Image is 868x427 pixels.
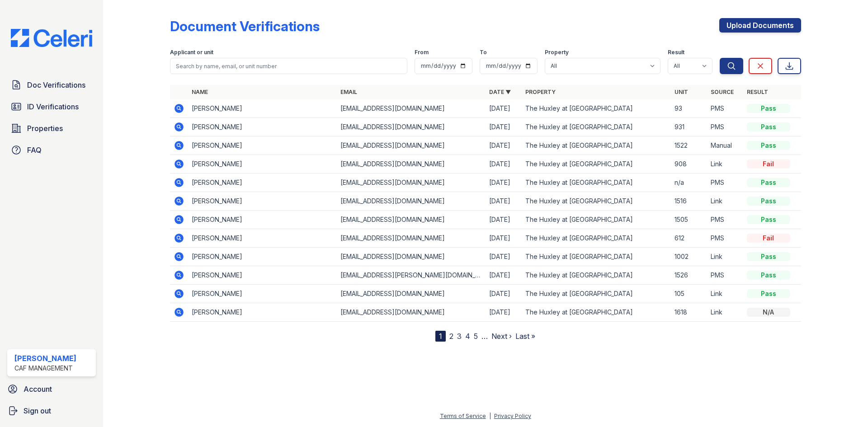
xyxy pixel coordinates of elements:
a: Unit [675,89,688,95]
div: Pass [747,141,790,150]
td: The Huxley at [GEOGRAPHIC_DATA] [522,118,670,136]
td: The Huxley at [GEOGRAPHIC_DATA] [522,248,670,266]
td: [DATE] [486,99,522,118]
a: 2 [449,332,453,341]
td: The Huxley at [GEOGRAPHIC_DATA] [522,174,670,192]
td: [EMAIL_ADDRESS][DOMAIN_NAME] [337,118,486,136]
a: Properties [7,119,96,137]
span: Account [24,384,52,394]
td: The Huxley at [GEOGRAPHIC_DATA] [522,266,670,285]
td: 93 [671,99,707,118]
td: Link [707,285,743,303]
div: 1 [435,331,446,342]
td: [EMAIL_ADDRESS][DOMAIN_NAME] [337,155,486,174]
td: 1505 [671,211,707,229]
td: [PERSON_NAME] [188,303,337,322]
td: 105 [671,285,707,303]
div: Pass [747,178,790,187]
td: [PERSON_NAME] [188,211,337,229]
div: Pass [747,289,790,298]
td: PMS [707,174,743,192]
td: Link [707,155,743,174]
div: Fail [747,160,790,169]
td: [PERSON_NAME] [188,248,337,266]
td: [EMAIL_ADDRESS][DOMAIN_NAME] [337,192,486,211]
span: Sign out [24,405,51,416]
a: Next › [491,332,512,341]
td: [PERSON_NAME] [188,136,337,155]
td: [DATE] [486,192,522,211]
img: CE_Logo_Blue-a8612792a0a2168367f1c8372b55b34899dd931a85d93a1a3d3e32e68fde9ad4.png [4,29,99,47]
a: ID Verifications [7,98,96,116]
a: 3 [457,332,462,341]
a: Privacy Policy [494,413,531,419]
td: The Huxley at [GEOGRAPHIC_DATA] [522,155,670,174]
td: The Huxley at [GEOGRAPHIC_DATA] [522,285,670,303]
td: 908 [671,155,707,174]
td: 1618 [671,303,707,322]
td: [PERSON_NAME] [188,285,337,303]
span: ID Verifications [27,101,79,112]
td: 1526 [671,266,707,285]
td: PMS [707,266,743,285]
td: 612 [671,229,707,248]
label: Property [545,49,569,56]
span: … [481,331,488,342]
td: [DATE] [486,285,522,303]
td: [PERSON_NAME] [188,118,337,136]
a: Sign out [4,402,99,420]
a: FAQ [7,141,96,159]
div: CAF Management [14,364,76,373]
div: [PERSON_NAME] [14,353,76,364]
div: Pass [747,197,790,206]
td: The Huxley at [GEOGRAPHIC_DATA] [522,192,670,211]
td: [PERSON_NAME] [188,192,337,211]
span: Properties [27,123,63,134]
td: The Huxley at [GEOGRAPHIC_DATA] [522,303,670,322]
label: Result [668,49,684,56]
div: Pass [747,122,790,131]
a: 4 [465,332,470,341]
td: [EMAIL_ADDRESS][DOMAIN_NAME] [337,99,486,118]
label: From [415,49,429,56]
td: PMS [707,118,743,136]
td: 1002 [671,248,707,266]
td: The Huxley at [GEOGRAPHIC_DATA] [522,99,670,118]
span: FAQ [27,145,42,155]
td: Link [707,303,743,322]
a: Property [525,89,556,95]
div: | [489,413,491,419]
td: [PERSON_NAME] [188,174,337,192]
td: [EMAIL_ADDRESS][DOMAIN_NAME] [337,303,486,322]
a: 5 [474,332,478,341]
td: The Huxley at [GEOGRAPHIC_DATA] [522,229,670,248]
td: [EMAIL_ADDRESS][DOMAIN_NAME] [337,211,486,229]
label: To [480,49,487,56]
td: [DATE] [486,174,522,192]
td: [PERSON_NAME] [188,99,337,118]
a: Terms of Service [440,413,486,419]
a: Result [747,89,768,95]
td: [DATE] [486,155,522,174]
a: Date ▼ [489,89,511,95]
td: PMS [707,211,743,229]
td: 931 [671,118,707,136]
td: [DATE] [486,248,522,266]
input: Search by name, email, or unit number [170,58,407,74]
div: Pass [747,271,790,280]
a: Upload Documents [719,18,801,33]
td: PMS [707,229,743,248]
td: n/a [671,174,707,192]
td: Link [707,192,743,211]
td: [PERSON_NAME] [188,229,337,248]
td: [DATE] [486,211,522,229]
div: Pass [747,215,790,224]
label: Applicant or unit [170,49,213,56]
td: [EMAIL_ADDRESS][DOMAIN_NAME] [337,285,486,303]
td: The Huxley at [GEOGRAPHIC_DATA] [522,211,670,229]
td: PMS [707,99,743,118]
a: Name [192,89,208,95]
td: [EMAIL_ADDRESS][DOMAIN_NAME] [337,229,486,248]
td: [DATE] [486,136,522,155]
